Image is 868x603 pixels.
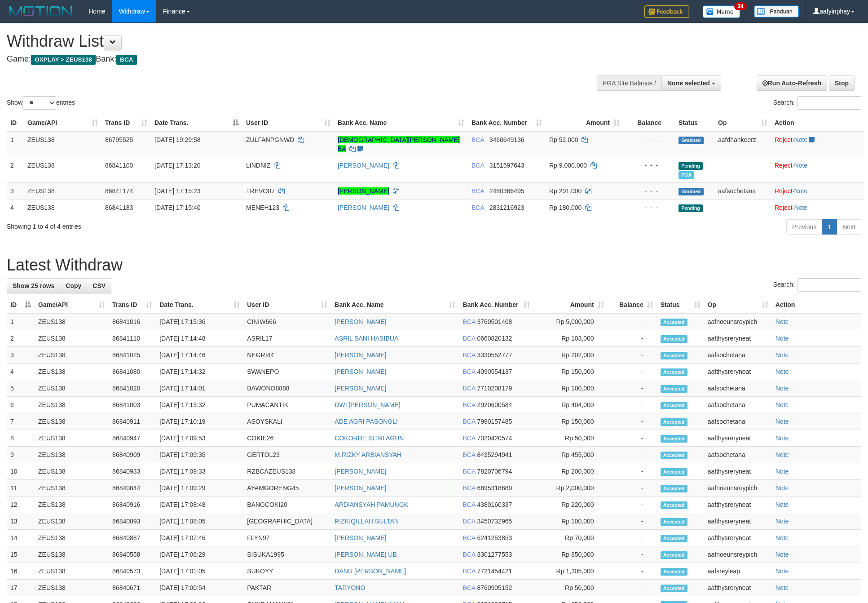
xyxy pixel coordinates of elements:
span: 86841183 [105,204,133,211]
span: Accepted [661,435,687,443]
span: Accepted [661,518,687,526]
span: Copy 3151597643 to clipboard [489,162,524,169]
td: Rp 455,000 [533,447,608,463]
a: [PERSON_NAME] UB [335,551,397,558]
td: 14 [7,530,35,546]
span: BCA [463,501,475,508]
td: - [608,330,657,347]
td: [DATE] 17:09:29 [156,480,243,497]
td: COKIE26 [243,430,331,447]
td: Rp 202,000 [533,347,608,364]
a: Reject [775,162,793,169]
th: ID [7,115,24,131]
span: ZULFANPGNWD [246,136,294,143]
span: TREVO07 [246,187,275,195]
td: 5 [7,380,35,397]
div: - - - [627,203,671,212]
td: aafthysreryneat [704,364,772,380]
a: Reject [775,136,793,143]
a: ADE AGRI PASONGLI [335,418,398,425]
div: PGA Site Balance / [597,75,661,91]
td: 6 [7,397,35,413]
th: User ID: activate to sort column ascending [242,115,334,131]
td: aafdhankeerz [714,131,771,157]
a: Note [794,136,808,143]
span: BCA [471,136,484,143]
span: [DATE] 17:13:20 [154,162,200,169]
td: NEGRI44 [243,347,331,364]
td: [DATE] 17:10:19 [156,413,243,430]
td: ZEUS138 [35,447,109,463]
td: ZEUS138 [35,313,109,330]
td: aafthysreryneat [704,463,772,480]
a: DWI [PERSON_NAME] [335,401,400,408]
span: Copy 8435294941 to clipboard [477,451,512,458]
a: Note [775,385,789,392]
button: None selected [661,75,721,91]
td: aafthysreryneat [704,497,772,513]
div: - - - [627,186,671,195]
span: CSV [93,282,106,289]
th: Game/API: activate to sort column ascending [35,297,109,313]
a: TARYONO [335,584,365,591]
span: BCA [471,162,484,169]
td: aafthysreryneat [704,330,772,347]
a: Note [775,401,789,408]
td: 4 [7,199,24,216]
td: 86841110 [109,330,156,347]
th: Bank Acc. Name: activate to sort column ascending [331,297,459,313]
td: FLYN97 [243,530,331,546]
td: aafsochetana [704,380,772,397]
a: [PERSON_NAME] [335,368,386,375]
td: BANGCOKI20 [243,497,331,513]
td: 4 [7,364,35,380]
td: Rp 150,000 [533,413,608,430]
a: Next [837,219,861,235]
span: Accepted [661,368,687,376]
td: aafnoeunsreypich [704,480,772,497]
td: 86841003 [109,397,156,413]
th: Trans ID: activate to sort column ascending [101,115,151,131]
td: [GEOGRAPHIC_DATA] [243,513,331,530]
a: Note [775,351,789,359]
th: Balance [623,115,675,131]
label: Search: [773,96,861,110]
span: Accepted [661,319,687,326]
span: BCA [463,368,475,375]
td: - [608,447,657,463]
span: BCA [463,435,475,442]
a: Note [775,584,789,591]
a: Note [775,435,789,442]
th: Action [771,115,864,131]
a: Stop [829,75,855,91]
td: Rp 404,000 [533,397,608,413]
span: Rp 180.000 [549,204,582,211]
td: 11 [7,480,35,497]
td: 8 [7,430,35,447]
span: BCA [463,335,475,342]
span: Copy 4090554137 to clipboard [477,368,512,375]
td: ZEUS138 [35,413,109,430]
span: Marked by aafnoeunsreypich [679,171,694,179]
span: Accepted [661,485,687,492]
span: Accepted [661,468,687,476]
td: ZEUS138 [35,513,109,530]
a: Note [775,451,789,458]
span: 86841100 [105,162,133,169]
span: MENEH123 [246,204,279,211]
span: Copy 7990157485 to clipboard [477,418,512,425]
td: ZEUS138 [35,430,109,447]
span: Accepted [661,352,687,359]
td: 1 [7,313,35,330]
td: - [608,380,657,397]
a: Show 25 rows [7,278,60,293]
td: Rp 70,000 [533,530,608,546]
td: [DATE] 17:14:46 [156,347,243,364]
td: aafnoeunsreypich [704,313,772,330]
td: [DATE] 17:09:33 [156,463,243,480]
span: Copy [66,282,81,289]
td: 86840916 [109,497,156,513]
td: · [771,131,864,157]
td: ZEUS138 [35,347,109,364]
a: [PERSON_NAME] [338,204,389,211]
